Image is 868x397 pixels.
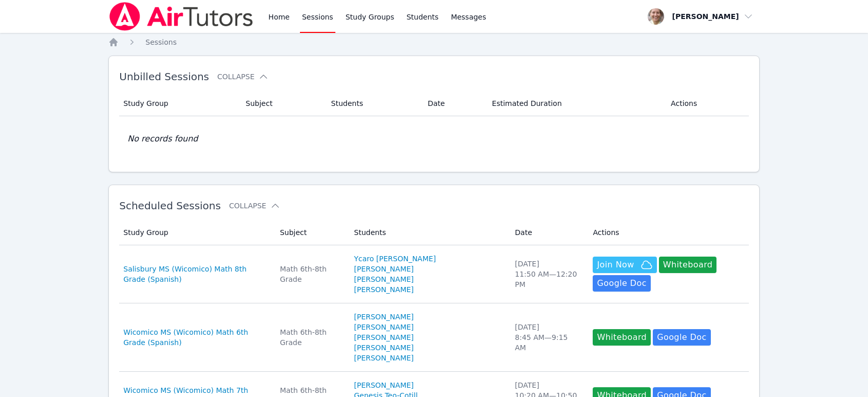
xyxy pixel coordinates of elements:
[119,116,749,161] td: No records found
[123,327,268,348] a: Wicomico MS (Wicomico) Math 6th Grade (Spanish)
[119,91,239,116] th: Study Group
[119,200,221,212] span: Scheduled Sessions
[145,38,177,46] span: Sessions
[325,91,422,116] th: Students
[593,329,651,346] button: Whiteboard
[119,303,749,372] tr: Wicomico MS (Wicomico) Math 6th Grade (Spanish)Math 6th-8th Grade[PERSON_NAME][PERSON_NAME][PERSO...
[108,2,254,31] img: Air Tutors
[119,220,274,245] th: Study Group
[354,332,413,342] a: [PERSON_NAME]
[653,329,710,346] a: Google Doc
[348,220,508,245] th: Students
[119,245,749,303] tr: Salisbury MS (Wicomico) Math 8th Grade (Spanish)Math 6th-8th GradeYcaro [PERSON_NAME][PERSON_NAME...
[593,275,650,292] a: Google Doc
[239,91,325,116] th: Subject
[515,322,581,353] div: [DATE] 8:45 AM — 9:15 AM
[274,220,348,245] th: Subject
[659,257,717,273] button: Whiteboard
[354,342,413,353] a: [PERSON_NAME]
[119,70,209,83] span: Unbilled Sessions
[280,327,342,348] div: Math 6th-8th Grade
[123,264,268,284] a: Salisbury MS (Wicomico) Math 8th Grade (Spanish)
[593,257,656,273] button: Join Now
[145,37,177,47] a: Sessions
[280,264,342,284] div: Math 6th-8th Grade
[354,284,413,295] a: [PERSON_NAME]
[422,91,486,116] th: Date
[486,91,665,116] th: Estimated Duration
[354,312,413,322] a: [PERSON_NAME]
[354,380,413,390] a: [PERSON_NAME]
[354,322,413,332] a: [PERSON_NAME]
[587,220,748,245] th: Actions
[597,259,634,271] span: Join Now
[354,264,413,274] a: [PERSON_NAME]
[509,220,587,245] th: Date
[354,274,413,284] a: [PERSON_NAME]
[515,259,581,290] div: [DATE] 11:50 AM — 12:20 PM
[108,37,760,47] nav: Breadcrumb
[229,201,280,211] button: Collapse
[354,353,413,363] a: [PERSON_NAME]
[217,71,269,82] button: Collapse
[354,254,436,264] a: Ycaro [PERSON_NAME]
[451,12,486,22] span: Messages
[665,91,749,116] th: Actions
